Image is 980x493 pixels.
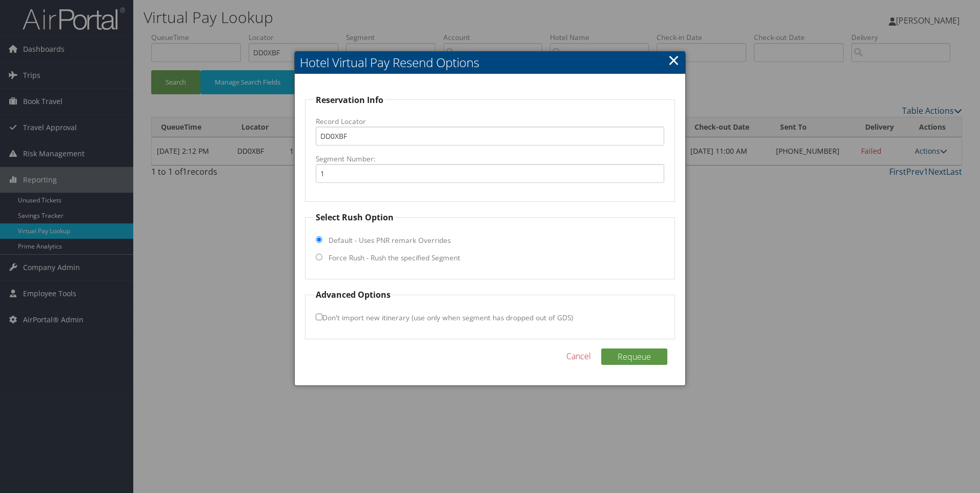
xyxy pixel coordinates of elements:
label: Don't import new itinerary (use only when segment has dropped out of GDS) [316,308,573,327]
label: Default - Uses PNR remark Overrides [329,235,451,245]
button: Requeue [601,348,667,365]
h2: Hotel Virtual Pay Resend Options [295,51,686,74]
input: Don't import new itinerary (use only when segment has dropped out of GDS) [316,314,322,320]
legend: Advanced Options [314,289,392,301]
a: Cancel [566,350,591,362]
label: Force Rush - Rush the specified Segment [329,253,460,263]
label: Segment Number: [316,154,665,164]
a: Close [668,50,680,70]
label: Record Locator [316,116,665,127]
legend: Select Rush Option [314,211,395,223]
legend: Reservation Info [314,94,385,106]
